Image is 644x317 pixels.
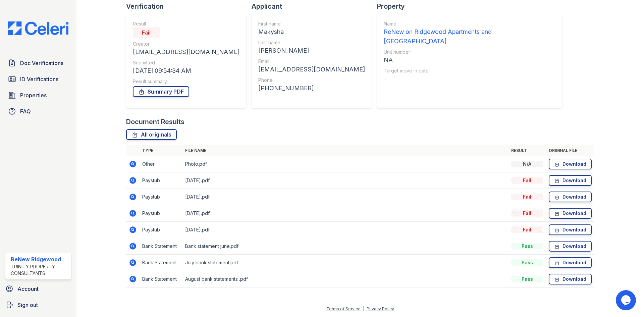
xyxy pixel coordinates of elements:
td: Bank Statement [140,238,182,255]
a: Download [549,175,592,186]
div: Name [384,20,555,27]
span: FAQ [20,107,31,115]
div: Phone [258,77,365,84]
td: Paystub [140,189,182,205]
a: FAQ [5,105,71,118]
div: Pass [511,259,543,266]
td: [DATE].pdf [182,205,508,222]
td: Paystub [140,222,182,238]
div: Fail [511,226,543,233]
span: Sign out [17,301,38,309]
td: Paystub [140,172,182,189]
a: Download [549,257,592,268]
div: [DATE] 09:54:34 AM [133,66,239,75]
span: Properties [20,91,47,99]
a: ID Verifications [5,72,71,86]
td: Other [140,156,182,172]
div: Last name [258,39,365,46]
td: Bank Statement [140,255,182,271]
a: Download [549,192,592,202]
a: Summary PDF [133,86,189,97]
div: [EMAIL_ADDRESS][DOMAIN_NAME] [258,65,365,74]
span: Doc Verifications [20,59,63,67]
a: Download [549,241,592,252]
div: Creator [133,41,239,47]
img: CE_Logo_Blue-a8612792a0a2168367f1c8372b55b34899dd931a85d93a1a3d3e32e68fde9ad4.png [3,21,74,35]
div: [PHONE_NUMBER] [258,84,365,93]
div: Applicant [252,2,377,11]
div: Fail [511,177,543,184]
a: All originals [126,129,177,140]
a: Privacy Policy [367,306,394,311]
th: File name [182,145,508,156]
td: [DATE].pdf [182,172,508,189]
th: Type [140,145,182,156]
td: Bank Statement [140,271,182,287]
div: ReNew on Ridgewood Apartments and [GEOGRAPHIC_DATA] [384,27,555,46]
div: N/A [511,161,543,167]
td: [DATE].pdf [182,222,508,238]
div: Unit number [384,49,555,55]
div: - [384,74,555,84]
div: Fail [133,27,160,38]
span: ID Verifications [20,75,58,83]
a: Doc Verifications [5,56,71,70]
div: Makysha [258,27,365,37]
div: | [363,306,364,311]
div: Verification [126,2,252,11]
div: Pass [511,243,543,250]
a: Name ReNew on Ridgewood Apartments and [GEOGRAPHIC_DATA] [384,20,555,46]
td: Photo.pdf [182,156,508,172]
div: Property [377,2,568,11]
div: Email [258,58,365,65]
a: Download [549,159,592,169]
iframe: chat widget [616,290,637,310]
div: Document Results [126,117,184,126]
a: Download [549,274,592,284]
div: Pass [511,276,543,282]
div: Submitted [133,59,239,66]
span: Account [17,285,39,293]
th: Result [508,145,546,156]
div: Fail [511,194,543,200]
div: Result [133,20,239,27]
td: July bank statement.pdf [182,255,508,271]
td: August bank statements .pdf [182,271,508,287]
div: [PERSON_NAME] [258,46,365,55]
td: Bank statement june.pdf [182,238,508,255]
div: NA [384,55,555,65]
a: Sign out [3,298,74,312]
th: Original file [546,145,594,156]
a: Download [549,224,592,235]
a: Download [549,208,592,219]
div: Fail [511,210,543,217]
td: [DATE].pdf [182,189,508,205]
div: First name [258,20,365,27]
div: Target move in date [384,67,555,74]
div: ReNew Ridgewood [11,255,68,263]
a: Terms of Service [326,306,361,311]
td: Paystub [140,205,182,222]
div: Trinity Property Consultants [11,263,68,277]
a: Properties [5,89,71,102]
div: [EMAIL_ADDRESS][DOMAIN_NAME] [133,47,239,57]
div: Result summary [133,78,239,85]
a: Account [3,282,74,296]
